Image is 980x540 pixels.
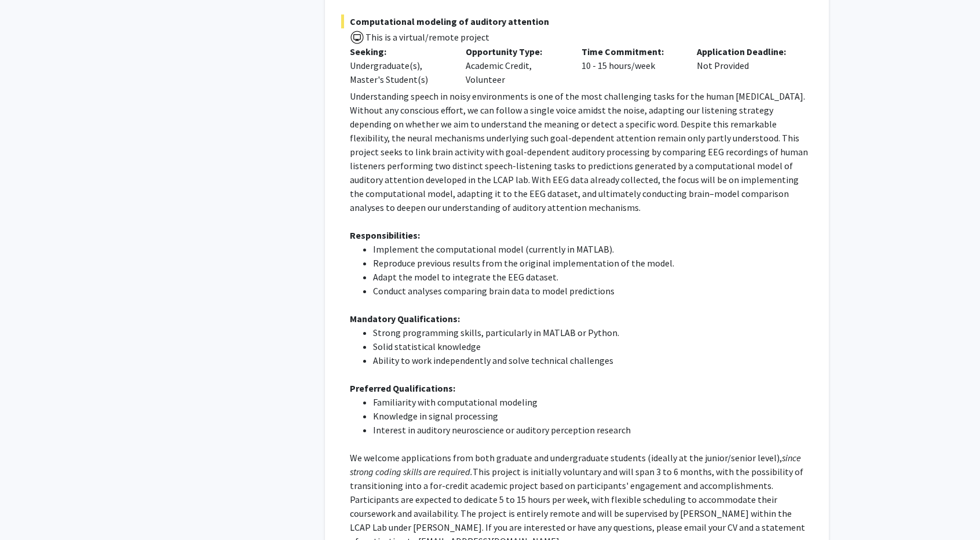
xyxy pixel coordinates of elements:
[350,89,813,214] p: Understanding speech in noisy environments is one of the most challenging tasks for the human [ME...
[582,45,680,59] p: Time Commitment:
[373,284,813,298] li: Conduct analyses comparing brain data to model predictions
[373,353,813,367] li: Ability to work independently and solve technical challenges
[573,45,689,86] div: 10 - 15 hours/week
[697,45,795,59] p: Application Deadline:
[466,45,564,59] p: Opportunity Type:
[373,423,813,437] li: Interest in auditory neuroscience or auditory perception research
[373,242,813,256] li: Implement the computational model (currently in MATLAB).
[688,45,804,86] div: Not Provided
[350,382,455,394] strong: Preferred Qualifications:
[457,45,573,86] div: Academic Credit, Volunteer
[350,59,448,86] div: Undergraduate(s), Master's Student(s)
[350,313,460,324] strong: Mandatory Qualifications:
[350,45,448,59] p: Seeking:
[373,395,813,409] li: Familiarity with computational modeling
[9,488,49,531] iframe: Chat
[341,14,813,28] span: Computational modeling of auditory attention
[373,270,813,284] li: Adapt the model to integrate the EEG dataset.
[350,229,420,241] strong: Responsibilities:
[373,340,813,353] li: Solid statistical knowledge
[373,409,813,423] li: Knowledge in signal processing
[373,256,813,270] li: Reproduce previous results from the original implementation of the model.
[364,31,489,43] span: This is a virtual/remote project
[373,326,813,340] li: Strong programming skills, particularly in MATLAB or Python.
